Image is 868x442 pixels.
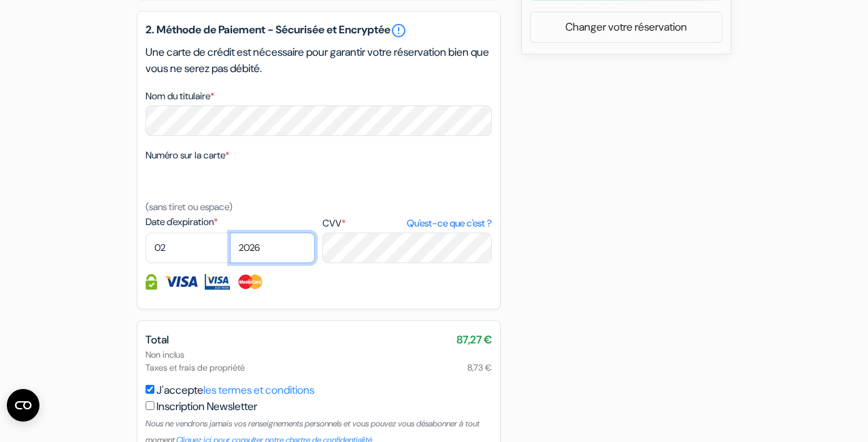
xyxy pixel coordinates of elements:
img: Master Card [237,274,265,290]
img: Information de carte de crédit entièrement encryptée et sécurisée [146,274,157,290]
p: Une carte de crédit est nécessaire pour garantir votre réservation bien que vous ne serez pas déb... [146,44,492,77]
a: les termes et conditions [203,383,314,397]
a: error_outline [390,22,407,39]
small: (sans tiret ou espace) [146,201,233,213]
div: Non inclus Taxes et frais de propriété [146,348,492,374]
label: Inscription Newsletter [156,398,257,415]
span: 8,73 € [467,361,492,374]
label: Nom du titulaire [146,89,214,103]
span: Total [146,333,169,347]
img: Visa [164,274,198,290]
a: Changer votre réservation [531,14,722,40]
label: J'accepte [156,382,314,398]
img: Visa Electron [205,274,229,290]
label: CVV [322,216,492,231]
h5: 2. Méthode de Paiement - Sécurisée et Encryptée [146,22,492,39]
label: Date d'expiration [146,215,315,229]
span: 87,27 € [456,332,492,348]
label: Numéro sur la carte [146,148,229,163]
button: Ouvrir le widget CMP [7,389,39,422]
a: Qu'est-ce que c'est ? [407,216,492,231]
